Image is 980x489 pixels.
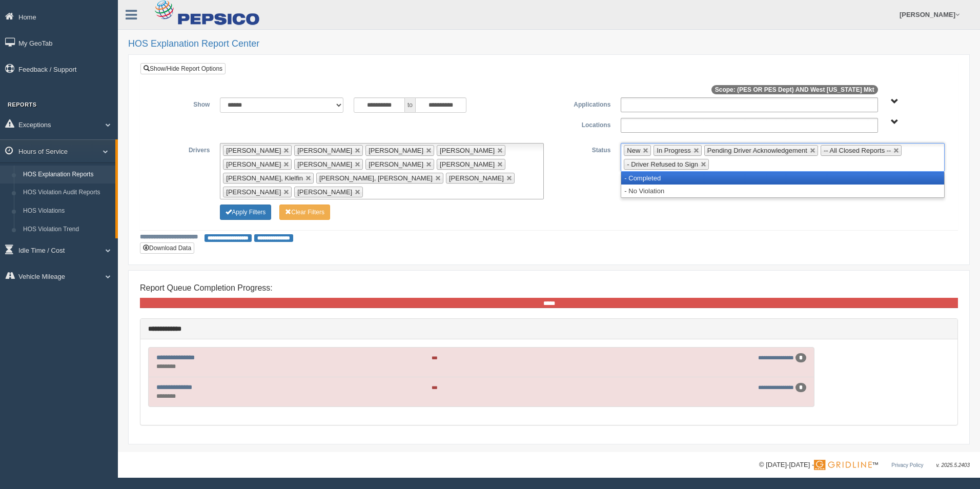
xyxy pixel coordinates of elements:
[549,118,616,130] label: Locations
[140,283,958,293] h4: Report Queue Completion Progress:
[657,147,690,154] span: In Progress
[759,460,970,471] div: © [DATE]-[DATE] - ™
[891,462,923,468] a: Privacy Policy
[936,462,970,468] span: v. 2025.5.2403
[140,63,226,74] a: Show/Hide Report Options
[18,220,115,239] a: HOS Violation Trend
[226,147,281,154] span: [PERSON_NAME]
[814,460,872,470] img: Gridline
[148,97,215,110] label: Show
[18,166,115,184] a: HOS Explanation Reports
[627,147,640,154] span: New
[707,147,807,154] span: Pending Driver Acknowledgement
[824,147,891,154] span: -- All Closed Reports --
[449,174,504,182] span: [PERSON_NAME]
[18,202,115,220] a: HOS Violations
[226,160,281,168] span: [PERSON_NAME]
[319,174,433,182] span: [PERSON_NAME], [PERSON_NAME]
[369,160,423,168] span: [PERSON_NAME]
[128,39,970,49] h2: HOS Explanation Report Center
[440,147,495,154] span: [PERSON_NAME]
[220,205,271,220] button: Change Filter Options
[621,185,944,197] li: - No Violation
[711,85,878,94] span: Scope: (PES OR PES Dept) AND West [US_STATE] Mkt
[405,97,415,113] span: to
[297,160,352,168] span: [PERSON_NAME]
[140,242,194,254] button: Download Data
[279,205,330,220] button: Change Filter Options
[369,147,423,154] span: [PERSON_NAME]
[226,174,303,182] span: [PERSON_NAME], Klelfin
[549,143,616,155] label: Status
[297,188,352,196] span: [PERSON_NAME]
[549,97,616,110] label: Applications
[18,184,115,202] a: HOS Violation Audit Reports
[297,147,352,154] span: [PERSON_NAME]
[226,188,281,196] span: [PERSON_NAME]
[627,160,698,168] span: - Driver Refused to Sign
[148,143,215,155] label: Drivers
[621,172,944,185] li: - Completed
[440,160,495,168] span: [PERSON_NAME]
